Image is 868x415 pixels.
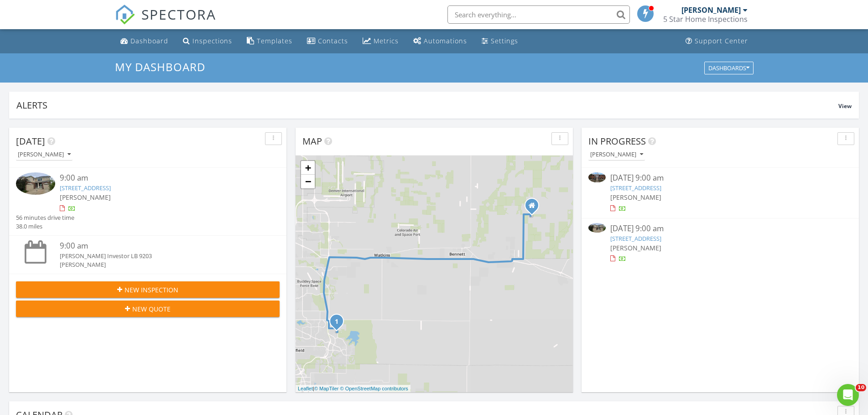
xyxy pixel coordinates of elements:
div: [PERSON_NAME] [590,151,643,158]
i: 1 [335,319,338,325]
div: 56 minutes drive time [16,213,74,222]
div: | [296,385,411,393]
a: Automations (Basic) [410,33,471,50]
img: The Best Home Inspection Software - Spectora [115,5,135,25]
div: Inspections [192,36,232,45]
div: 24725 E Crestline Pl, Aurora, CO 80016 [337,321,342,327]
a: © MapTiler [314,386,339,391]
a: [STREET_ADDRESS] [610,234,661,243]
div: [DATE] 9:00 am [610,172,830,184]
div: [PERSON_NAME] [681,5,741,15]
a: Settings [478,33,522,50]
div: Settings [491,36,518,45]
div: 9:00 am [60,240,258,252]
a: [DATE] 9:00 am [STREET_ADDRESS] [PERSON_NAME] [588,223,852,264]
div: 38.0 miles [16,222,74,231]
div: Automations [424,36,467,45]
a: Support Center [682,33,752,50]
a: Zoom in [301,161,315,175]
div: [DATE] 9:00 am [610,223,830,234]
div: [PERSON_NAME] Investor LB 9203 [60,252,258,260]
div: Dashboard [130,36,168,45]
span: [PERSON_NAME] [60,193,111,202]
div: 59900 E 64th Ave, Strasburg CO 80136 [532,205,537,211]
div: 5 Star Home Inspections [663,15,748,24]
span: SPECTORA [141,5,216,24]
div: Support Center [695,36,748,45]
div: Contacts [318,36,348,45]
span: [PERSON_NAME] [610,193,661,202]
span: [PERSON_NAME] [610,244,661,252]
a: Contacts [303,33,352,50]
a: Templates [243,33,296,50]
div: [PERSON_NAME] [18,151,71,158]
div: Metrics [374,36,399,45]
div: Alerts [16,99,838,111]
img: 9357258%2Fcover_photos%2Fey3RTyNStHBq2xPVCbBG%2Fsmall.jpg [588,172,606,182]
button: [PERSON_NAME] [16,149,73,161]
span: New Inspection [125,285,178,295]
div: Dashboards [708,65,749,71]
span: New Quote [132,304,171,314]
div: 9:00 am [60,172,258,184]
span: [DATE] [16,135,45,147]
img: 9373212%2Freports%2F4beaf0f4-0b3d-4533-a40e-5c93f2b806ee%2Fcover_photos%2FQjFdL7cflVwGDSZ59LnM%2F... [588,223,606,233]
button: New Inspection [16,281,280,298]
div: [PERSON_NAME] [60,260,258,269]
input: Search everything... [447,5,630,24]
a: Metrics [359,33,402,50]
div: Templates [257,36,292,45]
iframe: Intercom live chat [837,384,859,406]
button: New Quote [16,301,280,317]
a: 9:00 am [STREET_ADDRESS] [PERSON_NAME] 56 minutes drive time 38.0 miles [16,172,280,231]
button: [PERSON_NAME] [588,149,645,161]
span: In Progress [588,135,646,147]
a: [STREET_ADDRESS] [60,184,111,192]
a: Zoom out [301,175,315,188]
a: Inspections [179,33,236,50]
a: [STREET_ADDRESS] [610,184,661,192]
a: Dashboard [117,33,172,50]
span: My Dashboard [115,59,205,74]
a: [DATE] 9:00 am [STREET_ADDRESS] [PERSON_NAME] [588,172,852,213]
span: 10 [856,384,866,391]
a: © OpenStreetMap contributors [340,386,408,391]
button: Dashboards [704,62,754,74]
span: Map [302,135,322,147]
img: 9373212%2Freports%2F4beaf0f4-0b3d-4533-a40e-5c93f2b806ee%2Fcover_photos%2FQjFdL7cflVwGDSZ59LnM%2F... [16,172,55,194]
a: SPECTORA [115,12,216,31]
a: Leaflet [298,386,313,391]
span: View [838,102,852,110]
